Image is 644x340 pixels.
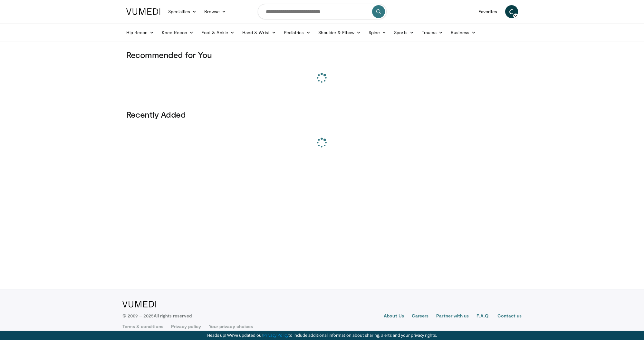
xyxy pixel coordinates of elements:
a: Spine [365,26,390,39]
a: Pediatrics [280,26,314,39]
a: Specialties [164,5,201,18]
a: Your privacy choices [209,323,253,330]
a: Privacy Policy [263,332,288,338]
span: All rights reserved [154,313,191,318]
a: About Us [384,313,404,320]
input: Search topics, interventions [258,4,387,19]
a: Browse [200,5,230,18]
a: Careers [412,313,429,320]
img: VuMedi Logo [126,8,160,15]
a: Favorites [475,5,501,18]
a: Hand & Wrist [238,26,280,39]
a: Foot & Ankle [197,26,238,39]
a: Trauma [418,26,447,39]
h3: Recently Added [126,109,518,120]
a: Shoulder & Elbow [314,26,365,39]
a: Privacy policy [171,323,201,330]
a: Hip Recon [122,26,158,39]
h3: Recommended for You [126,50,518,60]
a: Knee Recon [158,26,197,39]
a: Business [447,26,480,39]
a: Sports [390,26,418,39]
a: C [505,5,518,18]
a: Terms & conditions [122,323,163,330]
a: Partner with us [436,313,469,320]
img: VuMedi Logo [122,301,156,307]
a: Contact us [497,313,522,320]
a: F.A.Q. [476,313,489,320]
p: © 2009 – 2025 [122,313,192,319]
